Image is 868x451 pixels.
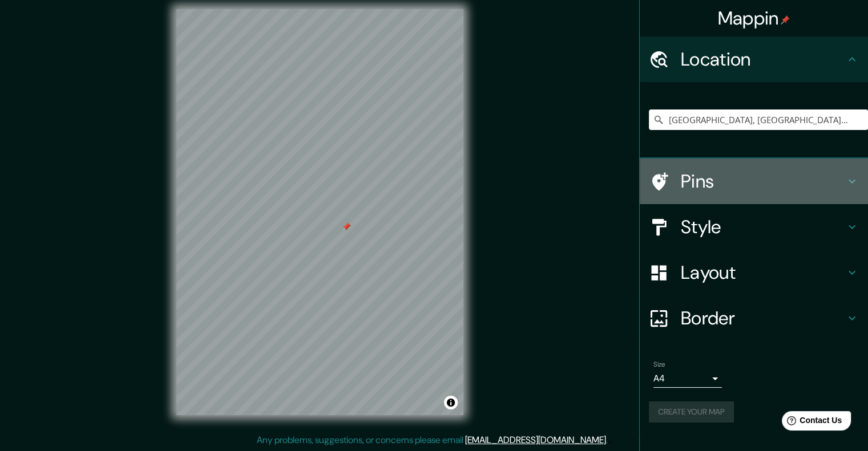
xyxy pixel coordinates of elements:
[681,307,845,330] h4: Border
[653,360,665,369] label: Size
[444,396,458,409] button: Toggle attribution
[649,109,868,130] input: Pick your city or area
[609,433,612,447] div: .
[766,407,855,438] iframe: Help widget launcher
[640,295,868,341] div: Border
[640,36,868,82] div: Location
[640,204,868,250] div: Style
[681,48,845,71] h4: Location
[681,261,845,284] h4: Layout
[681,216,845,238] h4: Style
[781,15,790,25] img: pin-icon.png
[257,433,608,447] p: Any problems, suggestions, or concerns please email .
[681,170,845,193] h4: Pins
[718,7,790,30] h4: Mappin
[640,250,868,295] div: Layout
[608,433,609,447] div: .
[653,369,722,388] div: A4
[640,159,868,204] div: Pins
[465,434,606,446] a: [EMAIL_ADDRESS][DOMAIN_NAME]
[176,9,463,415] canvas: Map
